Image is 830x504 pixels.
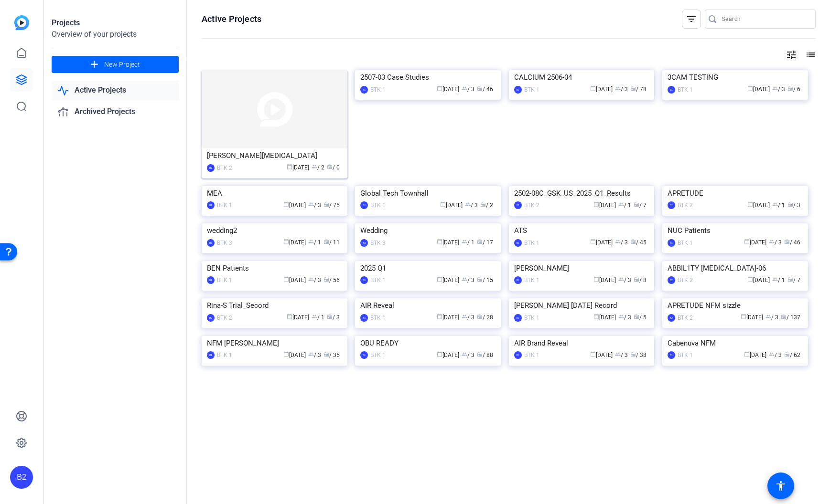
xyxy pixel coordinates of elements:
span: [DATE] [287,314,309,321]
div: APRETUDE NFM sizzle [668,298,803,313]
span: calendar_today [590,239,596,244]
div: BTK 1 [370,85,386,94]
span: radio [323,201,329,207]
span: / 3 [462,86,474,93]
span: / 3 [465,202,478,209]
div: B3 [207,239,215,247]
span: [DATE] [590,239,613,246]
mat-icon: accessibility [775,480,787,492]
div: CALCIUM 2506-04 [514,70,649,84]
span: [DATE] [590,86,613,93]
span: / 3 [462,314,474,321]
span: calendar_today [437,85,442,91]
div: B1 [360,314,368,322]
div: BTK 3 [370,238,386,248]
span: radio [787,201,793,207]
span: / 3 [787,202,800,209]
span: group [615,85,621,91]
span: / 3 [327,314,340,321]
span: radio [480,201,486,207]
mat-icon: filter_list [686,13,697,25]
div: BTK 1 [524,350,539,360]
span: / 3 [615,86,628,93]
span: radio [784,239,790,244]
span: / 3 [615,239,628,246]
span: / 3 [308,202,321,209]
span: [DATE] [744,352,766,358]
div: Rina-S Trial_Secord [207,298,342,313]
span: radio [634,201,639,207]
span: calendar_today [437,351,442,357]
span: radio [630,85,636,91]
span: radio [323,239,329,244]
span: / 1 [462,239,474,246]
span: radio [477,314,483,319]
span: group [462,314,467,319]
div: B1 [668,239,675,247]
div: BTK 1 [217,275,232,285]
span: [DATE] [437,86,459,93]
span: / 17 [477,239,493,246]
div: BTK 2 [217,163,232,173]
div: BTK 2 [678,313,693,323]
span: / 78 [630,86,647,93]
span: calendar_today [590,85,596,91]
div: BTK 2 [524,200,539,210]
div: APRETUDE [668,186,803,200]
div: BTK 1 [524,275,539,285]
span: [DATE] [437,277,459,283]
div: [PERSON_NAME][MEDICAL_DATA] [207,148,342,163]
span: radio [327,314,333,319]
div: BTK 2 [217,313,232,323]
span: [DATE] [437,239,459,246]
span: group [312,314,317,319]
span: group [462,351,467,357]
mat-icon: add [88,59,100,71]
span: group [308,239,314,244]
span: radio [630,351,636,357]
span: [DATE] [593,277,616,283]
span: radio [634,314,639,319]
span: group [765,314,771,319]
a: Active Projects [52,81,179,100]
span: / 0 [327,164,340,171]
span: calendar_today [440,201,446,207]
span: / 6 [787,86,800,93]
span: calendar_today [747,276,753,282]
div: wedding2 [207,223,342,238]
span: group [615,351,621,357]
span: group [312,164,317,169]
mat-icon: tune [786,49,797,61]
div: B2 [207,314,215,322]
div: 2025 Q1 [360,261,496,275]
span: / 1 [772,277,785,283]
div: BTK 1 [370,275,386,285]
span: [DATE] [283,352,306,358]
span: / 3 [772,86,785,93]
button: New Project [52,56,179,73]
div: B2 [668,314,675,322]
span: [DATE] [283,202,306,209]
div: BTK 2 [678,200,693,210]
span: [DATE] [283,277,306,283]
span: / 1 [312,314,324,321]
div: B3 [360,239,368,247]
span: / 3 [615,352,628,358]
div: OBU READY [360,336,496,350]
div: [PERSON_NAME] [514,261,649,275]
span: / 1 [618,202,631,209]
div: ABBIL1TY [MEDICAL_DATA]-06 [668,261,803,275]
div: BTK 1 [370,313,386,323]
div: ATS [514,223,649,238]
span: calendar_today [744,239,750,244]
mat-icon: list [804,49,816,61]
div: B2 [207,164,215,172]
span: radio [477,239,483,244]
div: Projects [52,17,179,29]
span: calendar_today [437,276,442,282]
span: group [618,314,624,319]
span: [DATE] [741,314,763,321]
span: group [462,85,467,91]
span: radio [787,85,793,91]
div: [PERSON_NAME] [DATE] Record [514,298,649,313]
